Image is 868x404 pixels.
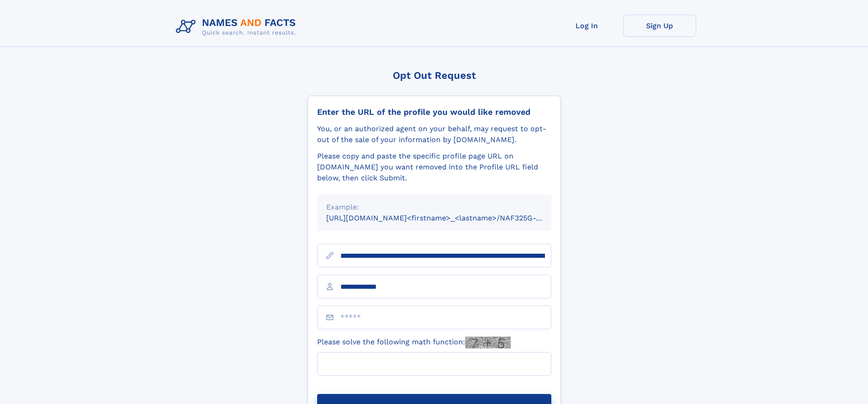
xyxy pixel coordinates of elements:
div: Enter the URL of the profile you would like removed [317,107,551,117]
div: Opt Out Request [308,70,561,81]
div: You, or an authorized agent on your behalf, may request to opt-out of the sale of your informatio... [317,123,551,145]
div: Example: [326,202,542,213]
div: Please copy and paste the specific profile page URL on [DOMAIN_NAME] you want removed into the Pr... [317,151,551,184]
small: [URL][DOMAIN_NAME]<firstname>_<lastname>/NAF325G-xxxxxxxx [326,214,569,222]
label: Please solve the following math function: [317,337,511,348]
img: Logo Names and Facts [172,15,303,39]
a: Sign Up [623,15,696,37]
a: Log In [550,15,623,37]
